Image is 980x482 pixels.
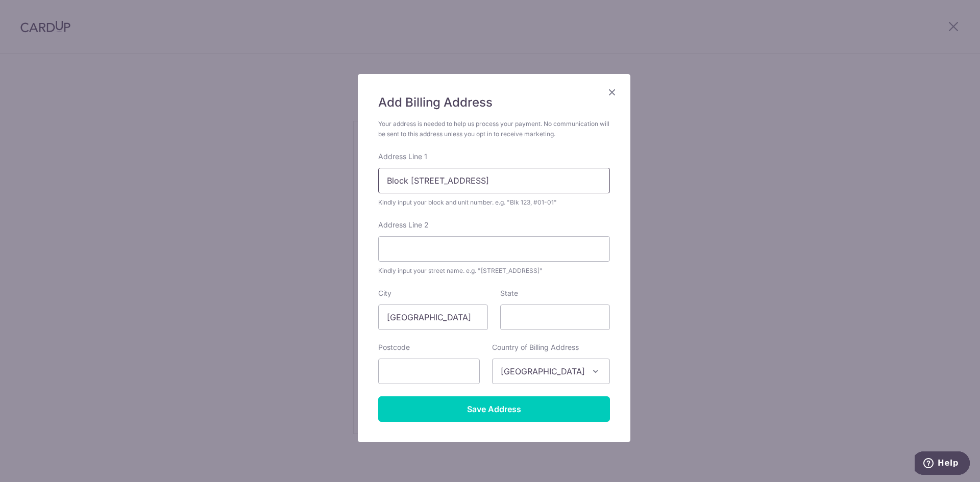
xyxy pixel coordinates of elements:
[500,288,518,298] label: State
[23,7,44,16] span: Help
[378,266,610,276] div: Kindly input your street name. e.g. "[STREET_ADDRESS]"
[492,359,610,384] span: Singapore
[915,451,970,477] iframe: Opens a widget where you can find more information
[378,151,427,162] label: Address Line 1
[378,220,429,230] label: Address Line 2
[378,119,610,139] div: Your address is needed to help us process your payment. No communication will be sent to this add...
[378,197,610,208] div: Kindly input your block and unit number. e.g. "Blk 123, #01-01"
[378,342,410,352] label: Postcode
[493,359,609,384] span: Singapore
[378,288,391,298] label: City
[378,396,610,422] input: Save Address
[492,342,579,352] label: Country of Billing Address
[378,94,610,111] h5: Add Billing Address
[606,86,618,98] button: Close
